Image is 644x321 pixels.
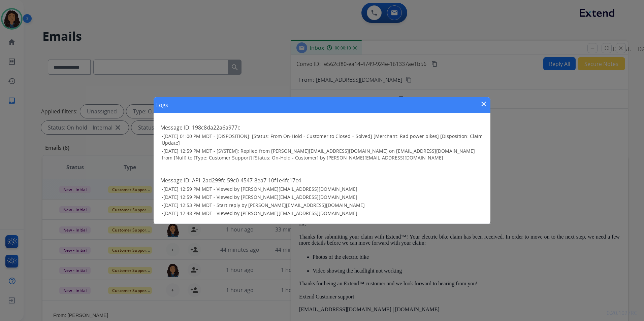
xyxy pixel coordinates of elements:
span: API_2ad299fc-59c0-4547-8ea7-10f1e4fc17c4 [192,177,301,184]
span: Message ID: [160,124,191,131]
span: [DATE] 12:59 PM MDT - [SYSTEM]: Replied from [PERSON_NAME][EMAIL_ADDRESS][DOMAIN_NAME] on [EMAIL_... [162,148,475,161]
span: [DATE] 12:53 PM MDT - Start reply by [PERSON_NAME][EMAIL_ADDRESS][DOMAIN_NAME] [163,202,365,208]
span: [DATE] 12:59 PM MDT - Viewed by [PERSON_NAME][EMAIL_ADDRESS][DOMAIN_NAME] [163,186,357,192]
h3: • [162,186,484,192]
mat-icon: close [480,100,488,108]
span: [DATE] 01:00 PM MDT - [DISPOSITION]: [Status: From On-Hold - Customer to Closed – Solved] [Mercha... [162,133,483,146]
span: 198c8da22a6a977c [192,124,240,131]
h1: Logs [156,101,168,109]
p: 0.20.1027RC [607,309,637,317]
span: [DATE] 12:48 PM MDT - Viewed by [PERSON_NAME][EMAIL_ADDRESS][DOMAIN_NAME] [163,210,357,216]
h3: • [162,210,484,217]
h3: • [162,133,484,146]
h3: • [162,194,484,201]
h3: • [162,148,484,161]
span: Message ID: [160,177,191,184]
h3: • [162,202,484,209]
span: [DATE] 12:59 PM MDT - Viewed by [PERSON_NAME][EMAIL_ADDRESS][DOMAIN_NAME] [163,194,357,200]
